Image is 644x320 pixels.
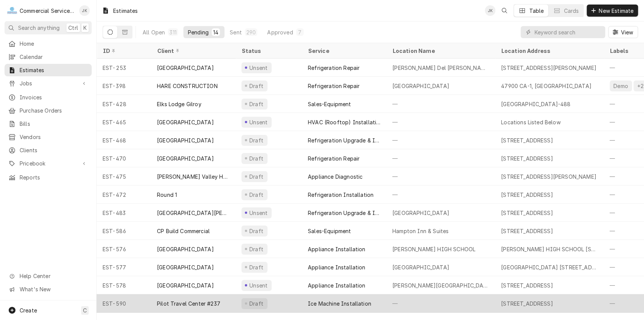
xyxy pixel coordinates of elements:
[157,118,214,126] div: [GEOGRAPHIC_DATA]
[501,191,553,199] div: [STREET_ADDRESS]
[392,64,489,72] div: [PERSON_NAME] Del [PERSON_NAME]
[157,227,210,235] div: CP Build Commercial
[7,5,17,16] div: C
[97,95,151,113] div: EST-428
[97,240,151,258] div: EST-576
[386,186,495,204] div: —
[97,77,151,95] div: EST-398
[392,47,487,55] div: Location Name
[157,300,220,308] div: Pilot Travel Center #237
[248,263,264,271] div: Draft
[308,136,380,144] div: Refrigeration Upgrade & Installation
[79,5,90,16] div: John Key's Avatar
[97,149,151,167] div: EST-470
[501,136,553,144] div: [STREET_ADDRESS]
[308,227,351,235] div: Sales-Equipment
[498,5,510,17] button: Open search
[230,28,242,36] div: Sent
[97,276,151,294] div: EST-578
[587,5,638,17] button: New Estimate
[157,209,229,217] div: [GEOGRAPHIC_DATA][PERSON_NAME]
[248,100,264,108] div: Draft
[157,245,214,253] div: [GEOGRAPHIC_DATA]
[5,171,92,184] a: Reports
[308,263,366,271] div: Appliance Installation
[248,245,264,253] div: Draft
[79,5,90,16] div: JK
[608,26,638,38] button: View
[157,82,218,90] div: HARE CONSTRUCTION
[20,93,88,101] span: Invoices
[386,294,495,312] div: —
[308,191,373,199] div: Refrigeration Installation
[248,191,264,199] div: Draft
[188,28,209,36] div: Pending
[97,222,151,240] div: EST-586
[308,100,351,108] div: Sales-Equipment
[20,307,37,314] span: Create
[501,281,553,289] div: [STREET_ADDRESS]
[5,37,92,50] a: Home
[501,118,561,126] div: Locations Listed Below
[5,104,92,117] a: Purchase Orders
[157,100,201,108] div: Elks Lodge Gilroy
[157,64,214,72] div: [GEOGRAPHIC_DATA]
[485,5,495,16] div: JK
[68,24,78,32] span: Ctrl
[20,79,77,87] span: Jobs
[248,173,264,181] div: Draft
[169,28,176,36] div: 311
[248,209,269,217] div: Unsent
[248,136,264,144] div: Draft
[534,26,601,38] input: Keyword search
[248,300,264,308] div: Draft
[20,159,77,167] span: Pricebook
[83,306,87,314] span: C
[5,157,92,170] a: Go to Pricebook
[485,5,495,16] div: John Key's Avatar
[308,245,366,253] div: Appliance Installation
[597,7,635,15] span: New Estimate
[501,263,598,271] div: [GEOGRAPHIC_DATA] [STREET_ADDRESS]
[5,91,92,104] a: Invoices
[157,263,214,271] div: [GEOGRAPHIC_DATA]
[20,107,88,114] span: Purchase Orders
[5,51,92,63] a: Calendar
[386,149,495,167] div: —
[392,227,449,235] div: Hampton Inn & Suites
[392,263,449,271] div: [GEOGRAPHIC_DATA]
[83,24,87,32] span: K
[246,28,256,36] div: 290
[308,47,379,55] div: Service
[5,270,92,282] a: Go to Help Center
[97,186,151,204] div: EST-472
[501,155,553,162] div: [STREET_ADDRESS]
[5,131,92,143] a: Vendors
[564,7,579,15] div: Cards
[298,28,302,36] div: 7
[392,82,449,90] div: [GEOGRAPHIC_DATA]
[20,173,88,181] span: Reports
[97,204,151,222] div: EST-483
[248,227,264,235] div: Draft
[308,118,380,126] div: HVAC (Rooftop) Installation
[386,113,495,131] div: —
[97,59,151,77] div: EST-253
[392,209,449,217] div: [GEOGRAPHIC_DATA]
[143,28,165,36] div: All Open
[248,281,269,289] div: Unsent
[248,118,269,126] div: Unsent
[501,227,553,235] div: [STREET_ADDRESS]
[248,64,269,72] div: Unsent
[213,28,218,36] div: 14
[5,77,92,90] a: Go to Jobs
[501,245,598,253] div: [PERSON_NAME] HIGH SCHOOL [STREET_ADDRESS]
[501,82,592,90] div: 47900 CA-1, [GEOGRAPHIC_DATA]
[392,281,489,289] div: [PERSON_NAME][GEOGRAPHIC_DATA]
[20,53,88,61] span: Calendar
[20,285,87,293] span: What's New
[157,155,214,162] div: [GEOGRAPHIC_DATA]
[20,133,88,141] span: Vendors
[267,28,293,36] div: Approved
[5,21,92,34] button: Search anythingCtrlK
